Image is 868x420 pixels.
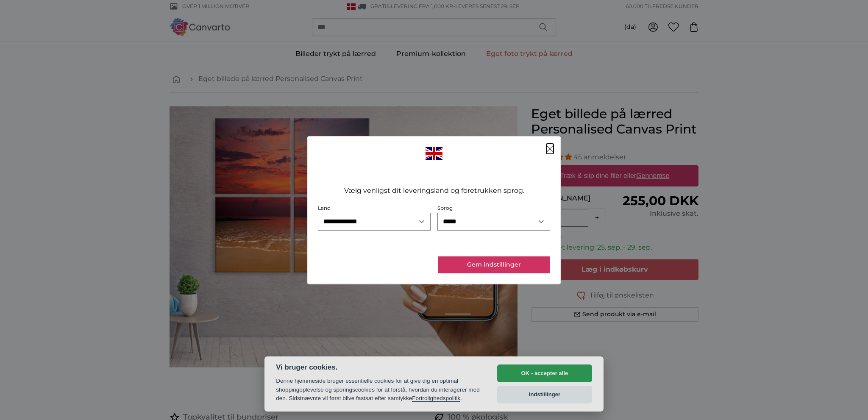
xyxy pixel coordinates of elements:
button: Luk [546,144,554,154]
label: Sprog [437,205,453,211]
label: Land [318,205,331,211]
img: Storbritannien [426,147,442,160]
button: Gem indstillinger [438,256,550,273]
p: Vælg venligst dit leveringsland og foretrukken sprog. [344,186,524,196]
